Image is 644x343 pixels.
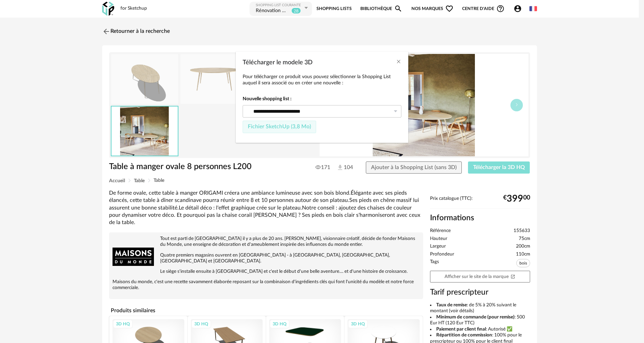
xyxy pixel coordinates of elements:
p: Pour télécharger ce produit vous pouvez sélectionner la Shopping List auquel il sera associé ou e... [243,74,401,86]
span: Télécharger le modele 3D [243,59,313,66]
button: Close [396,58,401,66]
span: Fichier SketchUp (3,8 Mo) [248,124,311,129]
strong: Nouvelle shopping list : [243,96,401,102]
div: Télécharger le modele 3D [236,52,408,143]
button: Fichier SketchUp (3,8 Mo) [243,121,316,133]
